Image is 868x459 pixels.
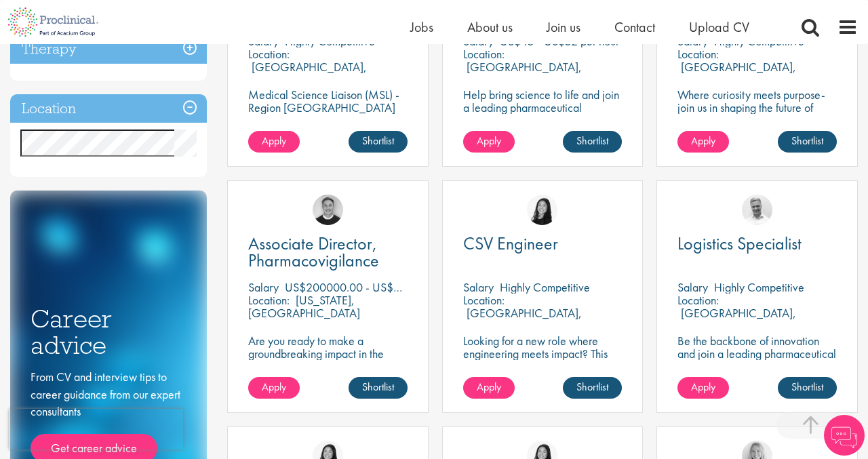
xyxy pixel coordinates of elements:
[677,279,708,295] span: Salary
[463,305,582,334] p: [GEOGRAPHIC_DATA], [GEOGRAPHIC_DATA]
[677,46,719,62] span: Location:
[778,377,837,399] a: Shortlist
[248,131,300,153] a: Apply
[677,131,729,153] a: Apply
[313,195,343,225] img: Bo Forsen
[248,377,300,399] a: Apply
[9,409,183,450] iframe: reCAPTCHA
[691,380,715,394] span: Apply
[527,195,557,225] img: Numhom Sudsok
[677,334,837,399] p: Be the backbone of innovation and join a leading pharmaceutical company to help keep life-changin...
[463,377,515,399] a: Apply
[410,18,433,36] a: Jobs
[614,18,655,36] a: Contact
[467,18,513,36] a: About us
[824,415,865,456] img: Chatbot
[463,131,515,153] a: Apply
[563,131,622,153] a: Shortlist
[262,380,286,394] span: Apply
[248,59,367,87] p: [GEOGRAPHIC_DATA], [GEOGRAPHIC_DATA]
[248,279,279,295] span: Salary
[778,131,837,153] a: Shortlist
[248,292,360,321] p: [US_STATE], [GEOGRAPHIC_DATA]
[31,306,186,358] h3: Career advice
[463,279,494,295] span: Salary
[477,134,501,148] span: Apply
[677,232,802,255] span: Logistics Specialist
[547,18,580,36] a: Join us
[463,46,505,62] span: Location:
[349,377,408,399] a: Shortlist
[714,279,804,295] p: Highly Competitive
[463,88,623,153] p: Help bring science to life and join a leading pharmaceutical company to play a key role in delive...
[10,35,207,64] h3: Therapy
[691,134,715,148] span: Apply
[349,131,408,153] a: Shortlist
[285,279,501,295] p: US$200000.00 - US$250000.00 per annum
[463,59,582,87] p: [GEOGRAPHIC_DATA], [GEOGRAPHIC_DATA]
[677,235,837,252] a: Logistics Specialist
[463,292,505,308] span: Location:
[463,235,623,252] a: CSV Engineer
[677,88,837,127] p: Where curiosity meets purpose-join us in shaping the future of science.
[10,94,207,123] h3: Location
[677,292,719,308] span: Location:
[677,305,796,334] p: [GEOGRAPHIC_DATA], [GEOGRAPHIC_DATA]
[248,232,379,272] span: Associate Director, Pharmacovigilance
[742,195,772,225] img: Joshua Bye
[563,377,622,399] a: Shortlist
[248,334,408,412] p: Are you ready to make a groundbreaking impact in the world of biotechnology? Join a growing compa...
[248,292,290,308] span: Location:
[463,334,623,386] p: Looking for a new role where engineering meets impact? This CSV Engineer role is calling your name!
[500,279,590,295] p: Highly Competitive
[248,88,408,114] p: Medical Science Liaison (MSL) - Region [GEOGRAPHIC_DATA]
[463,232,558,255] span: CSV Engineer
[677,377,729,399] a: Apply
[248,46,290,62] span: Location:
[248,235,408,269] a: Associate Director, Pharmacovigilance
[677,59,796,87] p: [GEOGRAPHIC_DATA], [GEOGRAPHIC_DATA]
[689,18,749,36] a: Upload CV
[262,134,286,148] span: Apply
[477,380,501,394] span: Apply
